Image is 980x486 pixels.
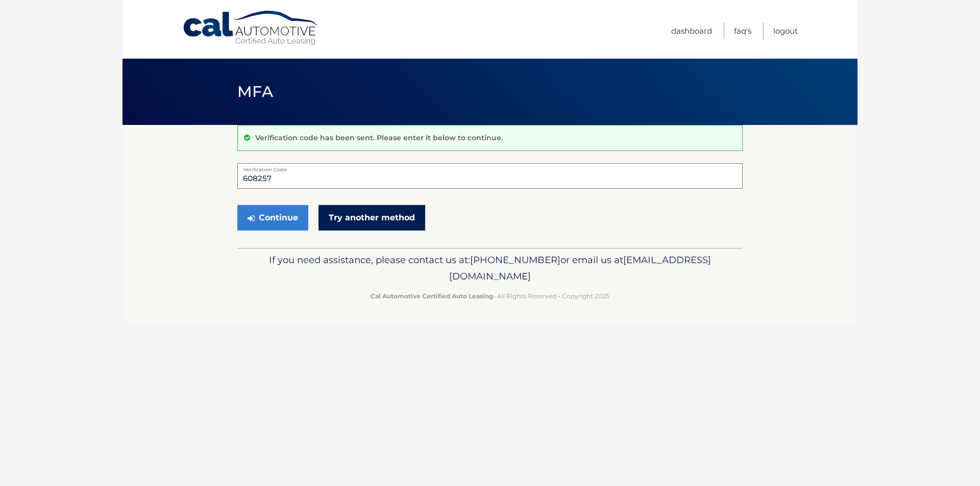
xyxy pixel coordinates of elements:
[734,22,751,39] a: FAQ's
[318,205,425,231] a: Try another method
[371,292,493,300] strong: Cal Automotive Certified Auto Leasing
[237,205,308,231] button: Continue
[671,22,712,39] a: Dashboard
[773,22,798,39] a: Logout
[182,10,320,46] a: Cal Automotive
[237,163,743,171] label: Verification Code
[237,82,273,101] span: MFA
[244,252,736,285] p: If you need assistance, please contact us at: or email us at
[255,133,503,142] p: Verification code has been sent. Please enter it below to continue.
[237,163,743,189] input: Verification Code
[470,254,560,266] span: [PHONE_NUMBER]
[449,254,711,282] span: [EMAIL_ADDRESS][DOMAIN_NAME]
[244,291,736,301] p: - All Rights Reserved - Copyright 2025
